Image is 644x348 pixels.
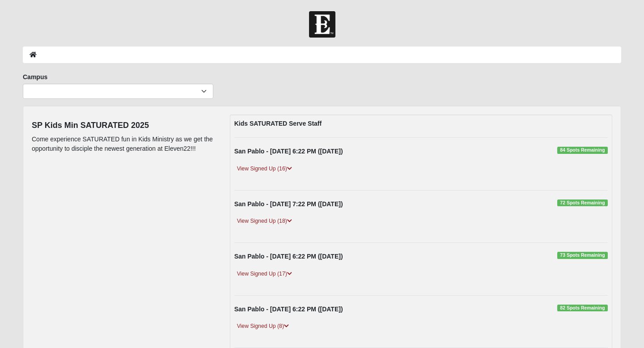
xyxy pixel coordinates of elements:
[234,148,343,155] strong: San Pablo - [DATE] 6:22 PM ([DATE])
[234,216,295,226] a: View Signed Up (18)
[234,253,343,260] strong: San Pablo - [DATE] 6:22 PM ([DATE])
[557,147,608,154] span: 84 Spots Remaining
[23,72,47,81] label: Campus
[557,305,608,312] span: 82 Spots Remaining
[557,199,608,207] span: 72 Spots Remaining
[557,252,608,259] span: 73 Spots Remaining
[234,120,322,127] strong: Kids SATURATED Serve Staff
[234,269,295,279] a: View Signed Up (17)
[234,322,292,331] a: View Signed Up (8)
[234,164,295,174] a: View Signed Up (16)
[234,200,343,208] strong: San Pablo - [DATE] 7:22 PM ([DATE])
[32,135,216,153] p: Come experience SATURATED fun in Kids Ministry as we get the opportunity to disciple the newest g...
[32,121,216,131] h4: SP Kids Min SATURATED 2025
[234,306,343,313] strong: San Pablo - [DATE] 6:22 PM ([DATE])
[309,11,335,38] img: Church of Eleven22 Logo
